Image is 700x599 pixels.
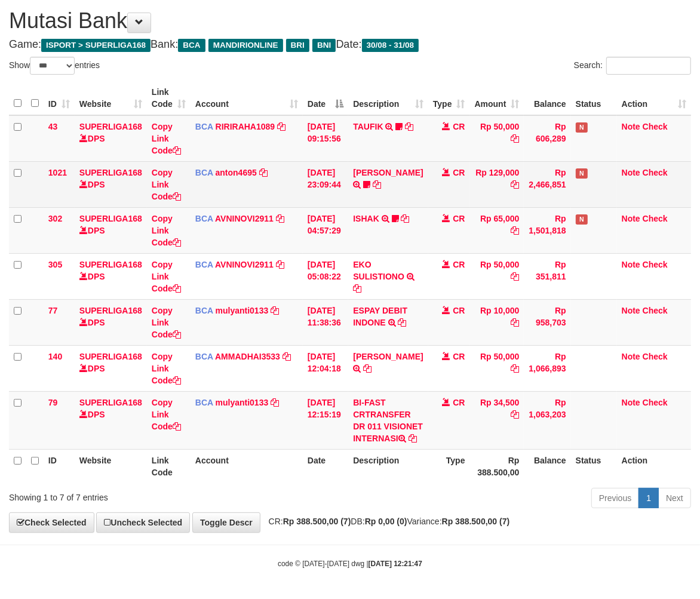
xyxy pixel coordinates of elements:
span: BNI [312,39,336,52]
a: [PERSON_NAME] [353,168,423,177]
th: Date [303,449,348,483]
td: [DATE] 09:15:56 [303,115,348,162]
span: ISPORT > SUPERLIGA168 [41,39,151,52]
a: Check Selected [9,512,94,533]
th: Date: activate to sort column descending [303,81,348,115]
a: TAUFIK [353,122,383,131]
a: Copy ISHAK to clipboard [401,214,410,223]
a: Copy ESPAY DEBIT INDONE to clipboard [398,318,407,327]
th: Action [617,449,691,483]
a: Check [643,398,668,407]
a: Copy anton4695 to clipboard [259,168,268,177]
td: BI-FAST CRTRANSFER DR 011 VISIONET INTERNASI [348,391,428,449]
td: [DATE] 23:09:44 [303,161,348,207]
span: BCA [195,214,213,223]
td: [DATE] 12:15:19 [303,391,348,449]
span: BCA [195,122,213,131]
span: BCA [195,398,213,407]
a: ISHAK [353,214,379,223]
th: Rp 388.500,00 [470,449,524,483]
div: Showing 1 to 7 of 7 entries [9,487,283,503]
a: anton4695 [216,168,257,177]
a: Copy Link Code [152,122,181,155]
td: [DATE] 05:08:22 [303,253,348,299]
span: 305 [48,260,62,269]
a: Next [658,488,691,508]
a: Copy AMMADHAI3533 to clipboard [283,352,291,361]
td: Rp 10,000 [470,299,524,345]
a: Note [622,306,640,315]
select: Showentries [30,57,75,75]
a: RIRIRAHA1089 [216,122,275,131]
a: Copy BI-FAST CRTRANSFER DR 011 VISIONET INTERNASI to clipboard [409,434,417,443]
td: [DATE] 04:57:29 [303,207,348,253]
a: Copy Link Code [152,168,181,201]
a: AVNINOVI2911 [215,214,274,223]
a: Copy Rp 34,500 to clipboard [511,410,519,419]
th: Status [571,449,617,483]
th: Balance [524,81,570,115]
span: CR [453,214,465,223]
a: Check [643,122,668,131]
span: CR [453,398,465,407]
span: 302 [48,214,62,223]
strong: Rp 0,00 (0) [365,517,407,526]
span: Has Note [576,168,588,179]
span: BRI [286,39,309,52]
a: SUPERLIGA168 [79,168,142,177]
a: Copy SILVIA to clipboard [363,364,372,373]
a: AVNINOVI2911 [215,260,274,269]
span: Has Note [576,214,588,225]
strong: [DATE] 12:21:47 [369,560,422,568]
a: Note [622,168,640,177]
a: SUPERLIGA168 [79,214,142,223]
h4: Game: Bank: Date: [9,39,691,51]
td: DPS [75,391,147,449]
span: CR [453,122,465,131]
th: Description: activate to sort column ascending [348,81,428,115]
a: SUPERLIGA168 [79,260,142,269]
a: AMMADHAI3533 [215,352,280,361]
a: SUPERLIGA168 [79,306,142,315]
a: Copy AVNINOVI2911 to clipboard [276,214,284,223]
td: DPS [75,115,147,162]
td: Rp 50,000 [470,253,524,299]
a: Check [643,306,668,315]
a: Copy Link Code [152,398,181,431]
a: Note [622,122,640,131]
strong: Rp 388.500,00 (7) [442,517,510,526]
a: ESPAY DEBIT INDONE [353,306,407,327]
a: Toggle Descr [192,512,260,533]
a: Note [622,214,640,223]
a: Check [643,168,668,177]
td: Rp 351,811 [524,253,570,299]
span: 30/08 - 31/08 [362,39,419,52]
span: CR [453,260,465,269]
span: 43 [48,122,58,131]
a: Check [643,352,668,361]
td: Rp 958,703 [524,299,570,345]
td: DPS [75,299,147,345]
a: [PERSON_NAME] [353,352,423,361]
th: Website: activate to sort column ascending [75,81,147,115]
span: BCA [195,352,213,361]
a: Copy Rp 50,000 to clipboard [511,364,519,373]
td: DPS [75,161,147,207]
a: Uncheck Selected [96,512,190,533]
td: Rp 2,466,851 [524,161,570,207]
span: CR [453,306,465,315]
th: Account: activate to sort column ascending [191,81,303,115]
a: Copy Link Code [152,260,181,293]
a: Note [622,260,640,269]
a: mulyanti0133 [216,398,269,407]
a: Copy Rp 129,000 to clipboard [511,180,519,189]
td: Rp 606,289 [524,115,570,162]
th: ID: activate to sort column ascending [44,81,75,115]
span: Has Note [576,122,588,133]
span: 79 [48,398,58,407]
td: Rp 1,063,203 [524,391,570,449]
span: BCA [195,260,213,269]
span: 77 [48,306,58,315]
th: Action: activate to sort column ascending [617,81,691,115]
span: MANDIRIONLINE [208,39,283,52]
